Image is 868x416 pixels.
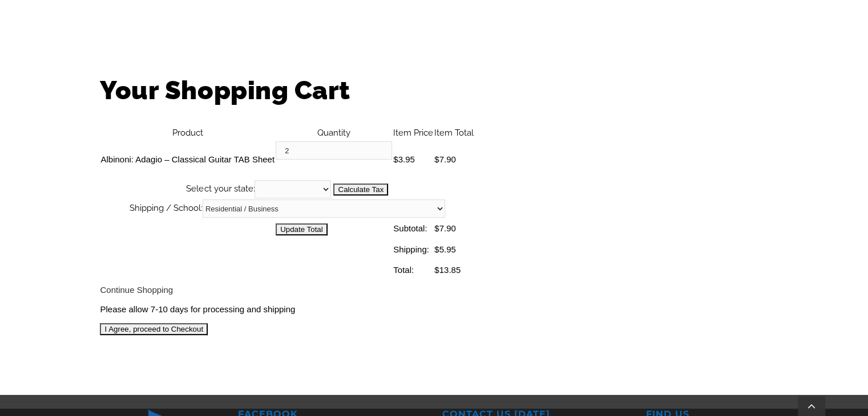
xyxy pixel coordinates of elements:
a: Continue Shopping [100,285,175,296]
h1: Your Shopping Cart [100,72,768,108]
th: Product [100,126,276,140]
th: Item Price [384,126,425,140]
td: $3.95 [384,140,425,180]
td: Subtotal: [384,219,425,239]
th: Item Total [425,126,466,140]
td: Total: [384,260,425,281]
td: $7.90 [425,219,466,239]
td: $5.95 [425,239,466,260]
th: Select your state: [100,180,466,199]
td: Albinoni: Adagio – Classical Guitar TAB Sheet [100,140,276,180]
td: $13.85 [425,260,466,281]
input: Calculate Tax [329,183,382,197]
td: Shipping: [384,239,425,260]
input: I Agree, proceed to Checkout [100,324,207,337]
div: Please allow 7-10 days for processing and shipping [100,300,768,320]
th: Shipping / School: [100,199,466,219]
select: State billing address [252,181,326,199]
th: Quantity [276,126,384,140]
input: Update Total [276,223,330,237]
td: $7.90 [425,140,466,180]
